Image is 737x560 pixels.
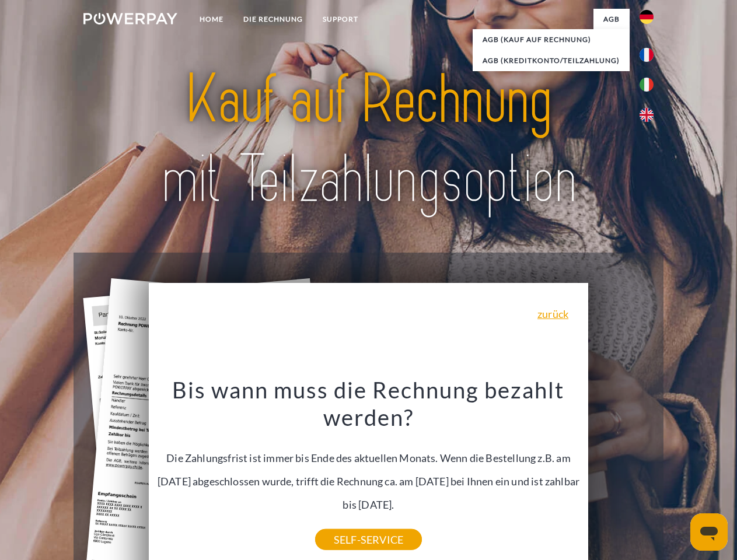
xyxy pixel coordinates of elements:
[593,9,630,30] a: agb
[640,78,654,92] img: it
[111,56,626,223] img: title-powerpay_de.svg
[156,376,582,540] div: Die Zahlungsfrist ist immer bis Ende des aktuellen Monats. Wenn die Bestellung z.B. am [DATE] abg...
[640,10,654,24] img: de
[83,13,177,24] img: logo-powerpay-white.svg
[473,50,630,71] a: AGB (Kreditkonto/Teilzahlung)
[473,29,630,50] a: AGB (Kauf auf Rechnung)
[640,108,654,122] img: en
[156,376,582,432] h3: Bis wann muss die Rechnung bezahlt werden?
[640,48,654,62] img: fr
[313,9,368,30] a: SUPPORT
[315,529,422,550] a: SELF-SERVICE
[190,9,233,30] a: Home
[690,513,728,551] iframe: Schaltfläche zum Öffnen des Messaging-Fensters
[537,309,568,319] a: zurück
[233,9,313,30] a: DIE RECHNUNG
